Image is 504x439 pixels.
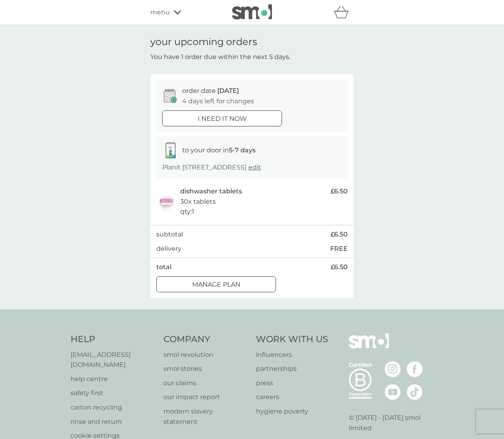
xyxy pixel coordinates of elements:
img: visit the smol Instagram page [385,361,401,377]
button: Manage plan [156,276,276,292]
a: smol revolution [163,350,248,360]
a: our claims [163,378,248,388]
a: [EMAIL_ADDRESS][DOMAIN_NAME] [71,350,156,370]
a: press [256,378,328,388]
h4: Company [163,333,248,346]
h4: Work With Us [256,333,328,346]
p: total [156,262,171,272]
a: smol stories [163,364,248,374]
span: menu [150,7,170,18]
a: modern slavery statement [163,406,248,427]
h4: Help [71,333,156,346]
a: our impact report [163,392,248,402]
div: basket [334,4,354,20]
button: i need it now [162,110,282,126]
img: smol [232,4,272,20]
img: visit the smol Youtube page [385,384,401,400]
p: delivery [156,244,181,254]
a: careers [256,392,328,402]
a: hygiene poverty [256,406,328,417]
p: subtotal [156,229,183,240]
img: smol [349,333,389,360]
span: to your door in [182,146,256,154]
a: edit [248,163,261,171]
p: You have 1 order due within the next 5 days. [150,52,290,62]
a: help centre [71,374,156,384]
p: i need it now [198,114,247,124]
span: £6.50 [331,186,348,197]
a: safety first [71,388,156,398]
p: order date [182,86,239,96]
img: visit the smol Facebook page [407,361,423,377]
p: qty : 1 [180,207,194,217]
a: influencers [256,350,328,360]
span: [DATE] [217,87,239,94]
p: 4 days left for changes [182,96,254,106]
p: 30x tablets [180,197,216,207]
p: Planit [STREET_ADDRESS] [162,162,261,173]
span: £6.50 [331,262,348,272]
a: partnerships [256,364,328,374]
p: FREE [330,244,348,254]
strong: 5-7 days [229,146,256,154]
h1: your upcoming orders [150,36,257,48]
p: Manage plan [192,280,240,290]
p: © [DATE] - [DATE] smol limited [349,413,434,433]
img: visit the smol Tiktok page [407,384,423,400]
span: £6.50 [331,229,348,240]
a: rinse and return [71,417,156,427]
p: dishwasher tablets [180,186,242,197]
a: carton recycling [71,402,156,413]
